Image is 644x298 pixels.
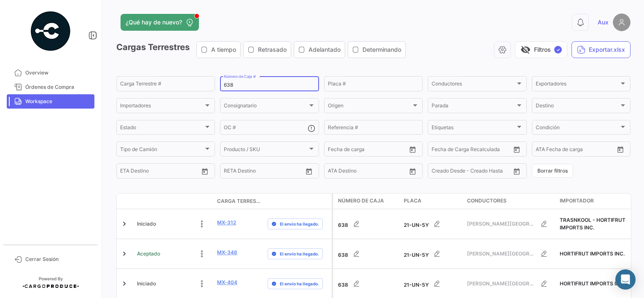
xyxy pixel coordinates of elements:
[556,194,632,209] datatable-header-cell: Importador
[614,143,627,156] button: Open calendar
[560,197,594,205] span: Importador
[404,245,460,262] div: 21-UN-5Y
[567,147,605,153] input: ATA Hasta
[120,126,204,132] span: Estado
[214,194,264,208] datatable-header-cell: Carga Terrestre #
[404,197,421,205] span: Placa
[467,197,507,205] span: Conductores
[406,143,419,156] button: Open calendar
[515,41,567,58] button: visibility_offFiltros✓
[280,280,319,287] span: El envío ha llegado.
[121,14,199,31] button: ¿Qué hay de nuevo?
[471,169,509,175] input: Creado Hasta
[280,221,319,227] span: El envío ha llegado.
[25,98,91,105] span: Workspace
[25,255,91,263] span: Cerrar Sesión
[120,279,129,288] a: Expand/Collapse Row
[615,269,636,290] div: Abrir Intercom Messenger
[338,245,397,262] div: 638
[338,216,397,232] div: 638
[303,165,315,178] button: Open calendar
[453,147,490,153] input: Hasta
[120,169,135,175] input: Desde
[348,42,405,58] button: Determinando
[536,104,619,110] span: Destino
[560,280,625,287] span: HORTIFRUT IMPORTS INC.
[432,82,515,88] span: Conductores
[554,46,562,53] span: ✓
[362,45,401,54] span: Determinando
[264,198,332,205] datatable-header-cell: Delay Status
[560,250,625,257] span: HORTIFRUT IMPORTS INC.
[197,42,240,58] button: A tiempo
[258,45,287,54] span: Retrasado
[536,126,619,132] span: Condición
[404,275,460,292] div: 21-UN-5Y
[7,94,94,109] a: Workspace
[521,45,531,55] span: visibility_off
[217,279,237,286] a: MX-404
[360,169,397,175] input: ATA Hasta
[406,165,419,178] button: Open calendar
[116,41,408,58] h3: Cargas Terrestres
[217,249,237,256] a: MX-346
[333,194,400,209] datatable-header-cell: Número de Caja
[244,42,291,58] button: Retrasado
[536,82,619,88] span: Exportadores
[536,147,561,153] input: ATA Desde
[120,147,204,153] span: Tipo de Camión
[120,250,129,258] a: Expand/Collapse Row
[404,216,460,232] div: 21-UN-5Y
[328,104,411,110] span: Origen
[217,219,236,226] a: MX-312
[432,169,465,175] input: Creado Desde
[349,147,386,153] input: Hasta
[134,198,214,205] datatable-header-cell: Estado
[572,41,631,58] button: Exportar.xlsx
[510,143,523,156] button: Open calendar
[294,42,345,58] button: Adelantado
[467,280,536,287] span: [PERSON_NAME][GEOGRAPHIC_DATA]
[30,10,72,52] img: powered-by.png
[120,220,129,228] a: Expand/Collapse Row
[328,147,343,153] input: Desde
[25,69,91,77] span: Overview
[120,104,204,110] span: Importadores
[328,169,354,175] input: ATA Desde
[309,45,341,54] span: Adelantado
[137,250,160,258] span: Aceptado
[211,45,236,54] span: A tiempo
[338,275,397,292] div: 638
[7,66,94,80] a: Overview
[532,164,573,178] button: Borrar filtros
[467,220,536,228] span: [PERSON_NAME][GEOGRAPHIC_DATA]
[245,169,282,175] input: Hasta
[467,250,536,258] span: [PERSON_NAME][GEOGRAPHIC_DATA]
[25,83,91,91] span: Órdenes de Compra
[510,165,523,178] button: Open calendar
[137,280,156,287] span: Iniciado
[224,147,307,153] span: Producto / SKU
[432,147,447,153] input: Desde
[598,18,609,27] span: Aux
[432,126,515,132] span: Etiquetas
[464,194,556,209] datatable-header-cell: Conductores
[400,194,464,209] datatable-header-cell: Placa
[280,250,319,257] span: El envío ha llegado.
[141,169,179,175] input: Hasta
[199,165,211,178] button: Open calendar
[613,13,631,31] img: placeholder-user.png
[224,169,239,175] input: Desde
[126,18,182,27] span: ¿Qué hay de nuevo?
[224,104,307,110] span: Consignatario
[338,197,384,205] span: Número de Caja
[137,220,156,228] span: Iniciado
[217,197,261,205] span: Carga Terrestre #
[7,80,94,94] a: Órdenes de Compra
[432,104,515,110] span: Parada
[560,217,625,231] span: TRASNKOOL - HORTIFRUT IMPORTS INC.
